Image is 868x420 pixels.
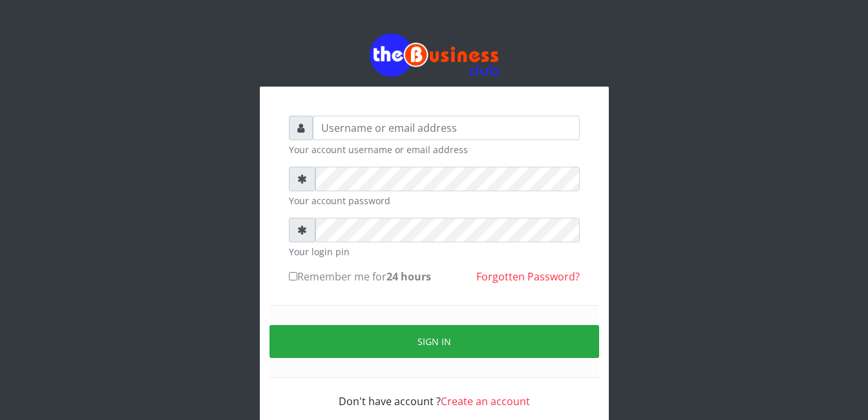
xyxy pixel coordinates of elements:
[313,116,580,140] input: Username or email address
[476,269,580,284] a: Forgotten Password?
[289,269,431,284] label: Remember me for
[441,394,530,408] a: Create an account
[289,143,580,156] small: Your account username or email address
[289,272,297,280] input: Remember me for24 hours
[289,378,580,409] div: Don't have account ?
[289,245,580,258] small: Your login pin
[289,194,580,207] small: Your account password
[386,269,431,284] b: 24 hours
[270,325,599,358] button: Sign in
